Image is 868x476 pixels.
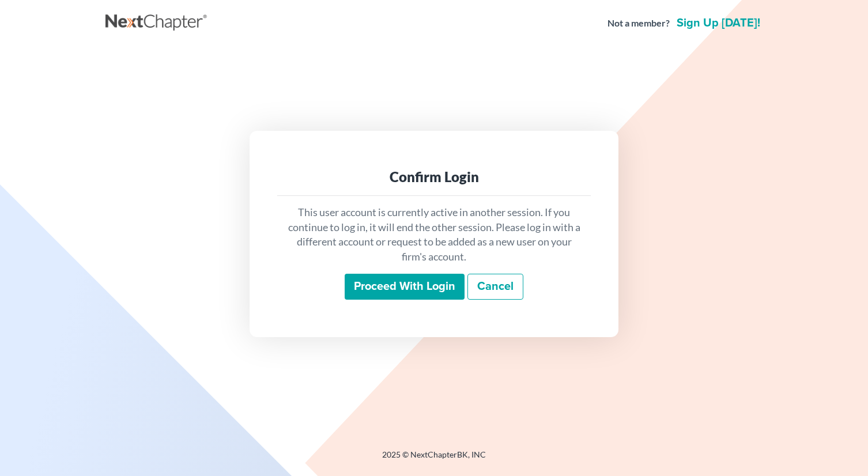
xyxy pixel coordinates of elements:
[467,274,523,300] a: Cancel
[286,205,582,265] p: This user account is currently active in another session. If you continue to log in, it will end ...
[105,449,763,470] div: 2025 © NextChapterBK, INC
[286,168,582,186] div: Confirm Login
[345,274,465,300] input: Proceed with login
[607,17,670,30] strong: Not a member?
[674,17,763,29] a: Sign up [DATE]!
